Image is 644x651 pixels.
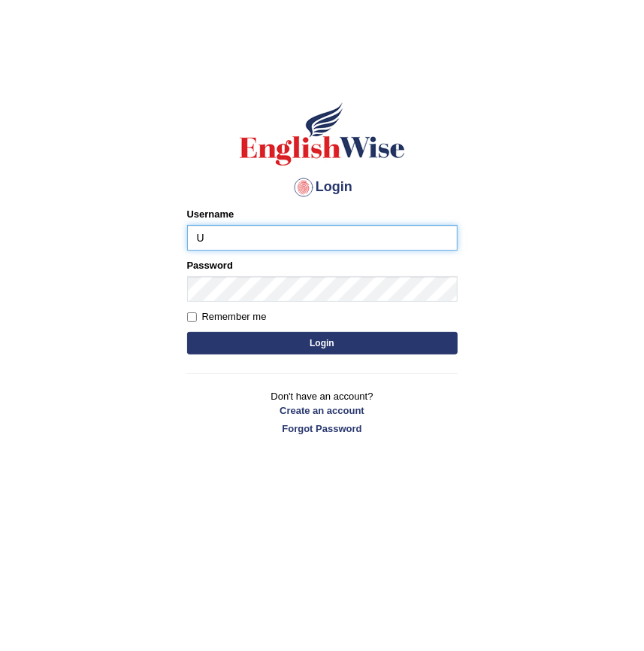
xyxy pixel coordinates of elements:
[187,403,458,418] a: Create an account
[187,207,234,221] label: Username
[187,175,458,199] h4: Login
[187,421,458,436] a: Forgot Password
[237,100,408,168] img: Logo of English Wise sign in for intelligent practice with AI
[187,332,458,354] button: Login
[187,258,233,272] label: Password
[187,389,458,436] p: Don't have an account?
[187,312,197,322] input: Remember me
[187,309,267,324] label: Remember me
